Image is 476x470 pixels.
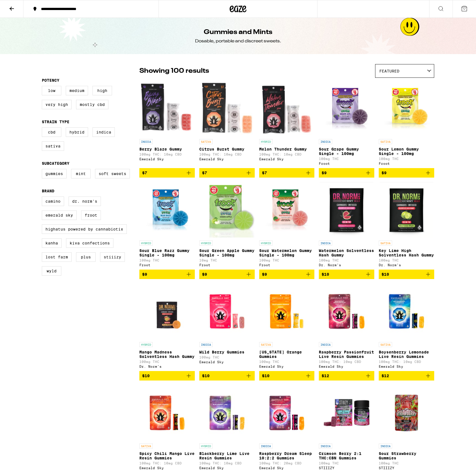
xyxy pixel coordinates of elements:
img: Emerald Sky - Citrus Burst Gummy [199,81,255,136]
img: Froot - Sour Green Apple Gummy Single - 100mg [199,182,255,238]
label: Low [42,86,61,95]
div: Dr. Norm's [379,263,434,267]
label: Kanha [42,238,62,248]
p: Watermelon Solventless Hash Gummy [319,248,374,257]
div: Dosable, portable and discreet sweets. [195,38,281,44]
button: Add to bag [319,371,374,381]
button: Add to bag [379,371,434,381]
div: STIIIZY [379,466,434,470]
a: Open page for Sour Green Apple Gummy Single - 100mg from Froot [199,182,255,270]
p: 100mg THC [319,157,374,161]
p: Showing 100 results [139,66,209,76]
p: INDICA [199,342,213,347]
div: Emerald Sky [199,466,255,470]
button: Add to bag [379,270,434,279]
p: HYBRID [259,241,273,246]
legend: Brand [42,189,54,193]
p: HYBRID [139,342,153,347]
span: Featured [379,69,399,73]
p: Spicy Chili Mango Live Resin Gummies [139,451,195,460]
a: Open page for Key Lime High Solventless Hash Gummy from Dr. Norm's [379,182,434,270]
img: Emerald Sky - Boysenberry Lemonade Live Resin Gummies [379,284,434,339]
p: Citrus Burst Gummy [199,147,255,151]
a: Open page for Boysenberry Lemonade Live Resin Gummies from Emerald Sky [379,284,434,371]
p: SATIVA [199,139,213,144]
img: Dr. Norm's - Watermelon Solventless Hash Gummy [320,182,373,238]
legend: Subcategory [42,161,69,166]
p: [US_STATE] Orange Gummies [259,350,315,359]
a: Open page for Watermelon Solventless Hash Gummy from Dr. Norm's [319,182,374,270]
label: Mint [71,169,91,178]
label: Very High [42,100,72,109]
label: CBD [42,127,61,137]
button: Add to bag [379,168,434,178]
p: INDICA [139,139,153,144]
label: Highatus Powered by Cannabiotix [42,224,127,234]
button: Add to bag [139,270,195,279]
a: Open page for Sour Grape Gummy Single - 100mg from Froot [319,81,374,168]
div: Emerald Sky [139,157,195,161]
img: Froot - Sour Lemon Gummy Single - 100mg [379,81,434,136]
p: Boysenberry Lemonade Live Resin Gummies [379,350,434,359]
p: 100mg THC: 10mg CBD [199,461,255,465]
h1: Gummies and Mints [204,28,272,37]
p: 10mg THC [199,258,255,262]
a: Open page for Citrus Burst Gummy from Emerald Sky [199,81,255,168]
label: WYLD [42,266,61,276]
span: $7 [262,171,267,175]
p: INDICA [259,444,273,449]
span: $10 [202,374,210,378]
img: Froot - Sour Blue Razz Gummy Single - 100mg [139,182,195,238]
p: Sour Blue Razz Gummy Single - 100mg [139,248,195,257]
a: Open page for Sour Watermelon Gummy Single - 100mg from Froot [259,182,315,270]
img: Emerald Sky - Blackberry Lime Live Resin Gummies [199,385,255,441]
p: Sour Green Apple Gummy Single - 100mg [199,248,255,257]
p: 100mg THC: 10mg CBD [139,152,195,156]
p: INDICA [319,139,332,144]
span: $12 [322,374,329,378]
label: Emerald Sky [42,210,77,220]
p: 100mg THC [379,461,434,465]
legend: Potency [42,78,59,83]
label: STIIIZY [100,252,125,262]
div: Emerald Sky [259,466,315,470]
img: Emerald Sky - Wild Berry Gummies [199,284,255,339]
label: Kiva Confections [66,238,113,248]
p: INDICA [319,241,332,246]
img: Emerald Sky - California Orange Gummies [259,284,315,339]
legend: Strain Type [42,120,69,124]
span: $9 [322,171,327,175]
div: Emerald Sky [259,157,315,161]
p: 100mg THC: 10mg CBD [319,360,374,364]
p: HYBRID [199,444,213,449]
span: $12 [382,374,389,378]
label: High [93,86,112,95]
div: Emerald Sky [319,365,374,368]
a: Open page for Melon Thunder Gummy from Emerald Sky [259,81,315,168]
p: Raspberry Dream Sleep 10:2:2 Gummies [259,451,315,460]
div: Dr. Norm's [139,365,195,368]
div: Emerald Sky [259,365,315,368]
img: STIIIZY - Sour Strawberry Gummies [379,385,434,441]
p: Crimson Berry 2:1 THC:CBN Gummies [319,451,374,460]
p: SATIVA [259,342,273,347]
button: Add to bag [199,371,255,381]
label: Indica [93,127,115,137]
p: HYBRID [199,241,213,246]
span: $10 [142,374,150,378]
img: Emerald Sky - Melon Thunder Gummy [259,81,315,136]
div: Emerald Sky [139,466,195,470]
img: Emerald Sky - Berry Blaze Gummy [139,81,195,136]
a: Open page for Raspberry Passionfruit Live Resin Gummies from Emerald Sky [319,284,374,371]
button: Add to bag [319,168,374,178]
button: Add to bag [319,270,374,279]
p: 100mg THC [379,157,434,161]
span: $7 [202,171,207,175]
div: Emerald Sky [199,360,255,364]
p: Sour Strawberry Gummies [379,451,434,460]
p: Blackberry Lime Live Resin Gummies [199,451,255,460]
p: Mango Madness Solventless Hash Gummy [139,350,195,359]
label: Sativa [42,141,64,151]
button: Add to bag [259,371,315,381]
a: Open page for Mango Madness Solventless Hash Gummy from Dr. Norm's [139,284,195,371]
